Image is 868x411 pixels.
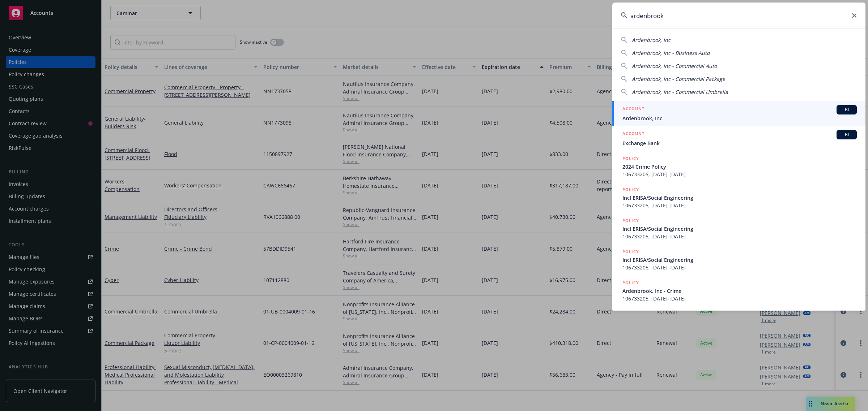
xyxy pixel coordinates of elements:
span: Incl ERISA/Social Engineering [622,225,857,233]
span: Incl ERISA/Social Engineering [622,256,857,264]
a: POLICYIncl ERISA/Social Engineering106733205, [DATE]-[DATE] [612,244,865,275]
span: 106733205, [DATE]-[DATE] [622,233,857,240]
span: Ardenbrook, Inc - Commercial Auto [632,62,717,69]
span: 106733205, [DATE]-[DATE] [622,295,857,302]
h5: ACCOUNT [622,130,644,139]
span: 106733205, [DATE]-[DATE] [622,202,857,209]
h5: POLICY [622,217,639,224]
span: Exchange Bank [622,139,857,147]
h5: POLICY [622,279,639,286]
span: Ardenbrook, Inc [622,114,857,122]
span: 106733205, [DATE]-[DATE] [622,170,857,178]
h5: POLICY [622,186,639,193]
a: ACCOUNTBIArdenbrook, Inc [612,101,865,126]
span: BI [839,107,854,113]
a: POLICYArdenbrook, Inc - Crime106733205, [DATE]-[DATE] [612,275,865,306]
span: Ardenbrook, Inc - Commercial Umbrella [632,88,728,95]
span: 2024 Crime Policy [622,163,857,170]
span: Ardenbrook, Inc [632,36,671,43]
a: POLICYIncl ERISA/Social Engineering106733205, [DATE]-[DATE] [612,213,865,244]
h5: POLICY [622,155,639,162]
span: Ardenbrook, Inc - Business Auto [632,49,710,56]
span: Ardenbrook, Inc - Crime [622,287,857,295]
span: BI [839,131,854,138]
a: POLICYIncl ERISA/Social Engineering106733205, [DATE]-[DATE] [612,182,865,213]
span: Ardenbrook, Inc - Commercial Package [632,75,725,82]
a: ACCOUNTBIExchange Bank [612,126,865,151]
input: Search... [612,3,865,29]
h5: ACCOUNT [622,105,644,114]
a: POLICY2024 Crime Policy106733205, [DATE]-[DATE] [612,151,865,182]
h5: POLICY [622,248,639,255]
span: Incl ERISA/Social Engineering [622,194,857,202]
span: 106733205, [DATE]-[DATE] [622,264,857,271]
